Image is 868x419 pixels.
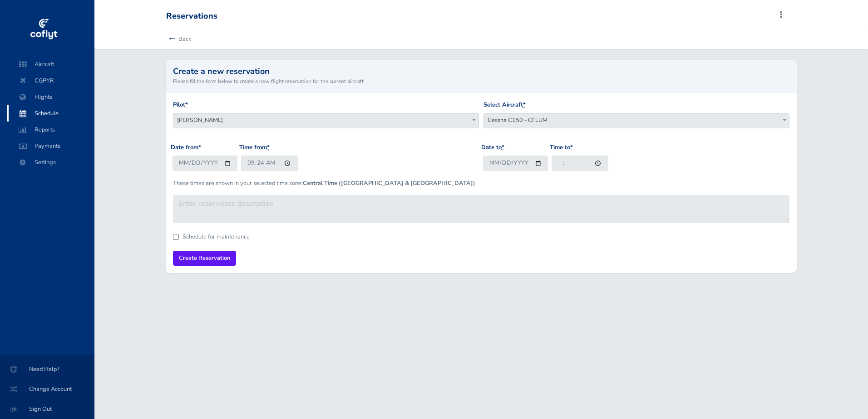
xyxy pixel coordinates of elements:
[173,113,479,128] span: John Krueger
[173,114,478,127] span: John Krueger
[484,114,789,127] span: Cessna C150 - CFLUM
[173,67,789,75] h2: Create a new reservation
[267,143,270,151] abbr: required
[550,143,573,152] label: Time to
[16,138,85,154] span: Payments
[481,143,504,152] label: Date to
[173,251,236,266] input: Create Reservation
[16,73,85,89] span: CGPYR
[173,100,188,110] label: Pilot
[171,143,201,152] label: Date from
[11,381,84,397] span: Change Account
[166,11,217,21] div: Reservations
[16,56,85,73] span: Aircraft
[173,77,789,85] small: Please fill the form below to create a new flight reservation for the current aircraft
[303,179,475,187] b: Central Time ([GEOGRAPHIC_DATA] & [GEOGRAPHIC_DATA])
[16,89,85,105] span: Flights
[483,113,789,128] span: Cessna C150 - CFLUM
[16,105,85,122] span: Schedule
[502,143,504,151] abbr: required
[11,361,84,377] span: Need Help?
[11,401,84,417] span: Sign Out
[523,101,526,109] abbr: required
[239,143,270,152] label: Time from
[185,101,188,109] abbr: required
[166,29,191,49] a: Back
[198,143,201,151] abbr: required
[570,143,573,151] abbr: required
[483,100,526,110] label: Select Aircraft
[29,16,59,43] img: coflyt logo
[16,122,85,138] span: Reports
[173,179,789,188] p: These times are shown in your selected time zone:
[16,154,85,171] span: Settings
[182,234,250,240] label: Schedule for maintenance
